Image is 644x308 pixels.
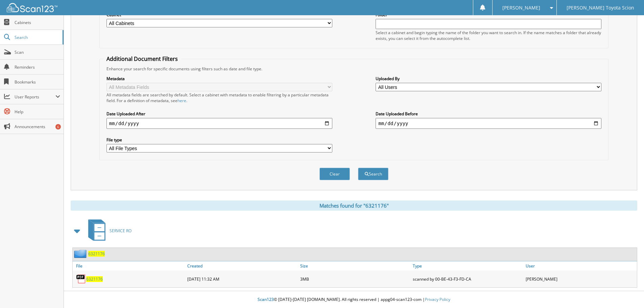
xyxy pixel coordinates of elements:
img: folder2.png [74,250,88,258]
img: scan123-logo-white.svg [7,3,57,12]
a: Privacy Policy [425,297,450,302]
a: File [73,261,186,270]
legend: Additional Document Filters [103,55,181,63]
div: 3MB [299,272,411,286]
span: Cabinets [15,20,60,25]
span: Scan123 [258,297,274,302]
a: here [177,98,186,103]
div: [PERSON_NAME] [524,272,637,286]
span: Scan [15,49,60,55]
input: start [106,118,332,129]
div: [DATE] 11:32 AM [186,272,299,286]
label: Date Uploaded Before [376,111,601,117]
a: 6321176 [86,276,103,282]
span: Bookmarks [15,79,60,85]
span: Reminders [15,64,60,70]
div: All metadata fields are searched by default. Select a cabinet with metadata to enable filtering b... [106,92,332,103]
div: Enhance your search for specific documents using filters such as date and file type. [103,66,605,72]
button: Clear [319,168,350,180]
div: Matches found for "6321176" [71,200,637,211]
label: Metadata [106,76,332,81]
a: 6321176 [88,251,105,257]
span: Help [15,109,60,115]
div: scanned by 00-BE-43-F3-FD-CA [411,272,524,286]
span: Search [15,34,59,40]
span: SERVICE RO [110,228,132,234]
div: Select a cabinet and begin typing the name of the folder you want to search in. If the name match... [376,30,601,41]
label: File type [106,137,332,143]
span: [PERSON_NAME] Toyota Scion [567,6,634,10]
span: User Reports [15,94,55,100]
span: [PERSON_NAME] [502,6,540,10]
a: Created [186,261,299,270]
input: end [376,118,601,129]
img: PDF.png [76,274,86,284]
iframe: Chat Widget [610,276,644,308]
a: User [524,261,637,270]
div: 6 [55,124,61,129]
button: Search [358,168,388,180]
label: Uploaded By [376,76,601,81]
div: © [DATE]-[DATE] [DOMAIN_NAME]. All rights reserved | appg04-scan123-com | [64,291,644,308]
span: Announcements [15,124,60,129]
label: Date Uploaded After [106,111,332,117]
a: SERVICE RO [84,217,132,244]
a: Type [411,261,524,270]
a: Size [299,261,411,270]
